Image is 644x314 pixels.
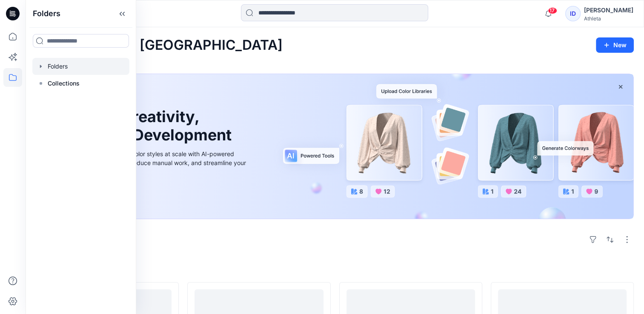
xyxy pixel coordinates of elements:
[57,186,248,203] a: Discover more
[57,149,248,176] div: Explore ideas faster and recolor styles at scale with AI-powered tools that boost creativity, red...
[36,37,283,53] h2: Welcome back, [GEOGRAPHIC_DATA]
[565,6,581,21] div: ID
[584,15,633,22] div: Athleta
[57,108,235,144] h1: Unleash Creativity, Speed Up Development
[36,263,634,274] h4: Styles
[48,78,80,88] p: Collections
[596,37,634,53] button: New
[584,5,633,15] div: [PERSON_NAME]
[548,7,557,14] span: 17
